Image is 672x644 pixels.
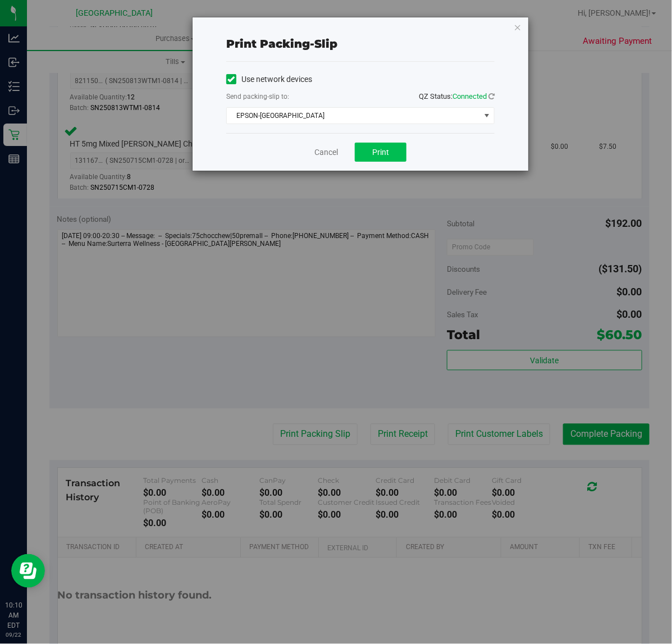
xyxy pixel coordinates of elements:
a: Cancel [314,147,338,158]
span: Print packing-slip [226,37,337,51]
span: Print [372,148,389,157]
span: QZ Status: [419,92,495,101]
iframe: Resource center [11,554,45,588]
span: Connected [452,92,487,101]
button: Print [355,143,406,162]
label: Send packing-slip to: [226,92,289,102]
span: select [480,108,494,124]
label: Use network devices [226,74,312,85]
span: EPSON-[GEOGRAPHIC_DATA] [227,108,480,124]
